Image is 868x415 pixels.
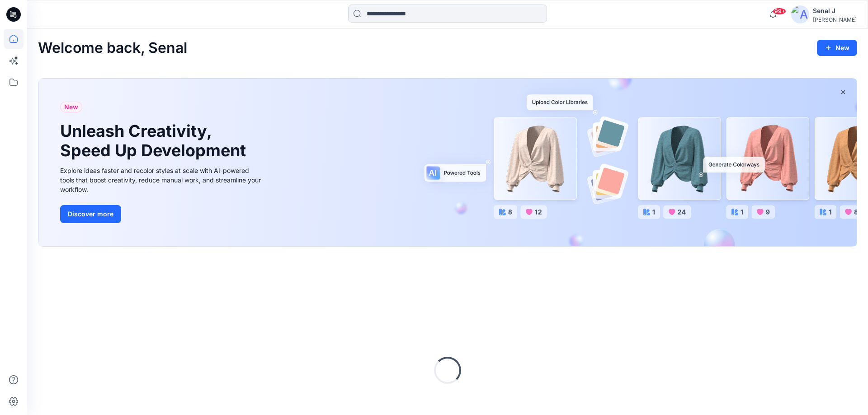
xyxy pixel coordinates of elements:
[773,8,786,15] span: 99+
[60,166,264,194] div: Explore ideas faster and recolor styles at scale with AI-powered tools that boost creativity, red...
[64,102,78,112] span: New
[60,205,121,223] button: Discover more
[60,205,264,223] a: Discover more
[60,121,250,160] h1: Unleash Creativity, Speed Up Development
[38,40,187,56] h2: Welcome back, Senal
[791,5,809,23] img: avatar
[813,5,857,16] div: Senal J
[813,16,857,23] div: [PERSON_NAME]
[817,40,857,56] button: New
